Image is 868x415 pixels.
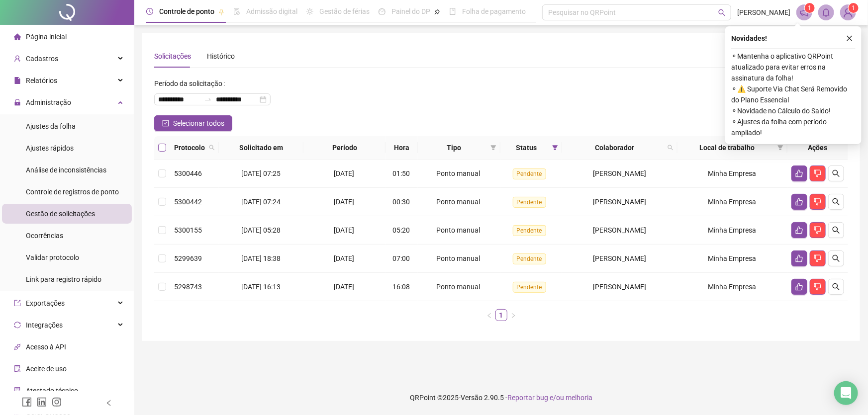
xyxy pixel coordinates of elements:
span: like [795,169,803,177]
span: Integrações [26,321,63,329]
th: Hora [386,136,418,160]
span: Ajustes da folha [26,122,76,130]
span: search [832,198,840,206]
span: ⚬ Ajustes da folha com período ampliado! [731,116,856,138]
button: right [507,309,519,321]
td: Minha Empresa [677,245,787,273]
span: Novidades ! [731,33,767,44]
span: user-add [14,55,21,62]
li: Próxima página [507,309,519,321]
span: dislike [814,283,822,291]
span: search [666,140,675,155]
span: [PERSON_NAME] [593,226,647,234]
span: file-done [233,8,240,15]
span: dislike [814,226,822,234]
span: 5300442 [174,198,202,206]
span: Status [504,142,549,153]
span: 16:08 [392,283,410,291]
span: Gestão de férias [319,7,370,15]
span: Controle de ponto [159,7,214,15]
span: Pendente [513,225,546,236]
span: to [204,95,212,103]
span: Ponto manual [437,254,481,262]
span: Ponto manual [437,226,481,234]
span: right [510,313,516,319]
span: [DATE] [334,254,354,262]
span: Admissão digital [246,7,297,15]
span: like [795,198,803,206]
div: Ações [791,142,844,153]
span: [PERSON_NAME] [593,198,647,206]
span: clock-circle [146,8,153,15]
span: [DATE] 18:38 [242,254,281,262]
span: api [14,343,21,350]
span: 07:00 [392,254,410,262]
th: Solicitado em [219,136,303,160]
span: search [832,283,840,291]
span: Local de trabalho [681,142,773,153]
span: bell [822,8,831,17]
span: Ajustes rápidos [26,144,74,152]
td: Minha Empresa [677,160,787,188]
span: Ocorrências [26,232,63,240]
span: Pendente [513,197,546,208]
div: Open Intercom Messenger [834,381,858,405]
span: Versão [461,394,482,402]
span: Painel do DP [391,7,430,15]
li: Página anterior [483,309,495,321]
button: Selecionar todos [154,115,232,131]
span: [DATE] 07:24 [242,198,281,206]
span: filter [552,145,558,151]
label: Período da solicitação [154,76,229,91]
span: search [209,145,215,151]
span: 5300446 [174,169,202,177]
span: filter [550,140,560,155]
sup: Atualize o seu contato no menu Meus Dados [849,3,859,13]
span: solution [14,387,21,394]
span: [DATE] [334,226,354,234]
span: [DATE] [334,198,354,206]
span: 5298743 [174,283,202,291]
img: 58223 [841,5,856,20]
span: Análise de inconsistências [26,166,106,174]
span: Folha de pagamento [462,7,526,15]
span: notification [800,8,809,17]
span: Selecionar todos [173,118,224,129]
div: Solicitações [154,51,191,62]
a: 1 [496,310,507,321]
span: dashboard [379,8,386,15]
li: 1 [495,309,507,321]
span: [PERSON_NAME] [593,254,647,262]
span: close [846,35,853,42]
span: pushpin [434,9,440,15]
span: filter [777,145,783,151]
span: dislike [814,198,822,206]
footer: QRPoint © 2025 - 2.90.5 - [134,380,868,415]
span: 00:30 [392,198,410,206]
span: search [207,140,217,155]
td: Minha Empresa [677,273,787,301]
span: search [668,145,674,151]
span: linkedin [37,397,47,407]
span: Protocolo [174,142,205,153]
span: search [832,226,840,234]
span: [PERSON_NAME] [593,169,647,177]
span: Relatórios [26,77,57,84]
span: Pendente [513,168,546,179]
span: [DATE] 05:28 [242,226,281,234]
span: Atestado técnico [26,387,78,395]
span: Gestão de solicitações [26,210,95,218]
span: sync [14,322,21,329]
span: Controle de registros de ponto [26,188,119,196]
span: like [795,254,803,262]
span: Validar protocolo [26,253,79,261]
span: [DATE] [334,283,354,291]
span: [PERSON_NAME] [737,7,790,18]
span: filter [490,145,496,151]
span: Administração [26,98,71,106]
span: Cadastros [26,55,58,63]
span: 1 [852,4,856,11]
span: 1 [808,4,812,11]
span: book [449,8,456,15]
span: file [14,77,21,84]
